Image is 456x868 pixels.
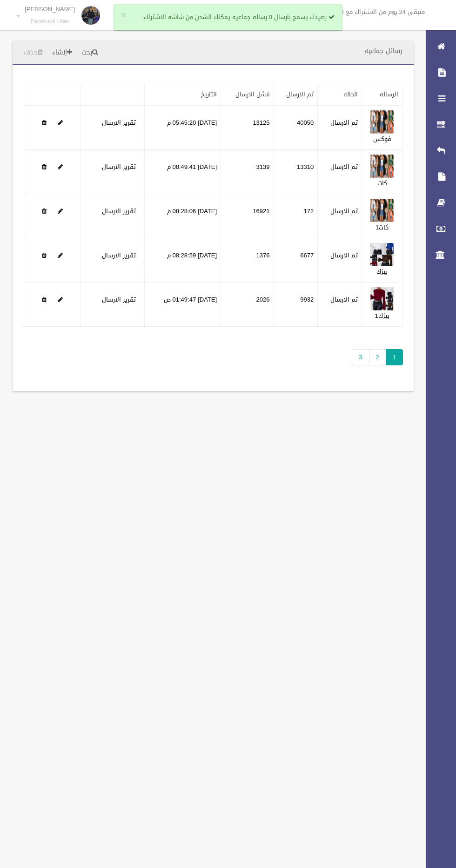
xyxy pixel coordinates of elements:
td: [DATE] 01:49:47 ص [145,283,221,327]
label: تم الارسال [330,117,358,128]
a: Edit [370,294,394,305]
a: Edit [370,117,394,128]
a: تقرير الارسال [102,117,136,128]
a: Edit [58,249,63,261]
a: بيزك1 [375,310,389,322]
img: 638880354372621382.jpg [370,243,394,266]
td: 13310 [274,150,318,194]
td: 1376 [221,238,274,283]
a: تقرير الارسال [102,205,136,217]
td: 13125 [221,105,274,150]
th: الرساله [362,84,402,106]
a: بحث [78,44,102,61]
td: 40050 [274,105,318,150]
img: 638873454316764503.jpg [370,155,394,178]
a: 3 [352,349,369,365]
td: [DATE] 08:28:59 م [145,238,221,283]
td: [DATE] 05:45:20 م [145,105,221,150]
a: كات [377,177,387,189]
label: تم الارسال [330,250,358,261]
a: Edit [58,117,63,128]
a: Edit [58,161,63,173]
a: التاريخ [201,88,217,100]
td: 9932 [274,283,318,327]
img: 638896959758536252.jpg [370,287,394,310]
button: × [121,11,126,20]
a: إنشاء [48,44,76,61]
td: 172 [274,194,318,238]
span: 1 [386,349,403,365]
a: تم الارسال [286,88,314,100]
td: 16921 [221,194,274,238]
small: Facebook User [25,18,75,25]
a: Edit [58,205,63,217]
label: تم الارسال [330,206,358,217]
a: بيزك [376,266,388,277]
td: [DATE] 08:28:06 م [145,194,221,238]
a: تقرير الارسال [102,161,136,173]
a: Edit [370,249,394,261]
a: فوكس [373,133,391,145]
img: 638873284395142688.jpg [370,110,394,134]
a: 2 [369,349,386,365]
td: 2026 [221,283,274,327]
a: Edit [370,161,394,173]
div: رصيدك يسمح بارسال 0 رساله جماعيه يمكنك الشحن من شاشه الاشتراك. [114,4,342,30]
th: الحاله [318,84,362,106]
a: تقرير الارسال [102,294,136,305]
a: تقرير الارسال [102,249,136,261]
a: Edit [370,205,394,217]
td: 6677 [274,238,318,283]
label: تم الارسال [330,161,358,173]
td: 3139 [221,150,274,194]
p: [PERSON_NAME] [25,6,75,13]
label: تم الارسال [330,294,358,305]
a: Edit [58,294,63,305]
header: رسائل جماعيه [354,42,414,60]
img: 638880350182171732.jpg [370,199,394,222]
a: فشل الارسال [235,88,270,100]
a: كات1 [376,222,389,233]
td: [DATE] 08:49:41 م [145,150,221,194]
